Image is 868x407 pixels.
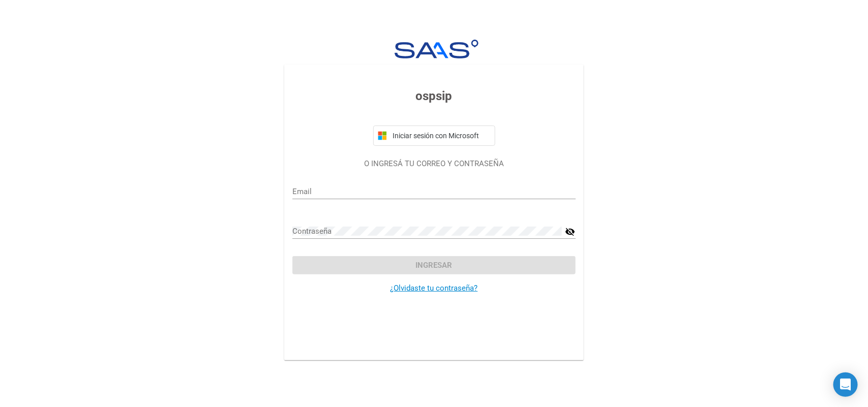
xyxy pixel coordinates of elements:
[391,284,478,293] a: ¿Olvidaste tu contraseña?
[565,226,576,238] mat-icon: visibility_off
[416,261,453,270] span: Ingresar
[833,372,858,397] div: Open Intercom Messenger
[391,132,491,140] span: Iniciar sesión con Microsoft
[292,87,576,105] h3: ospsip
[292,158,576,170] p: O INGRESÁ TU CORREO Y CONTRASEÑA
[373,126,495,146] button: Iniciar sesión con Microsoft
[292,256,576,274] button: Ingresar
